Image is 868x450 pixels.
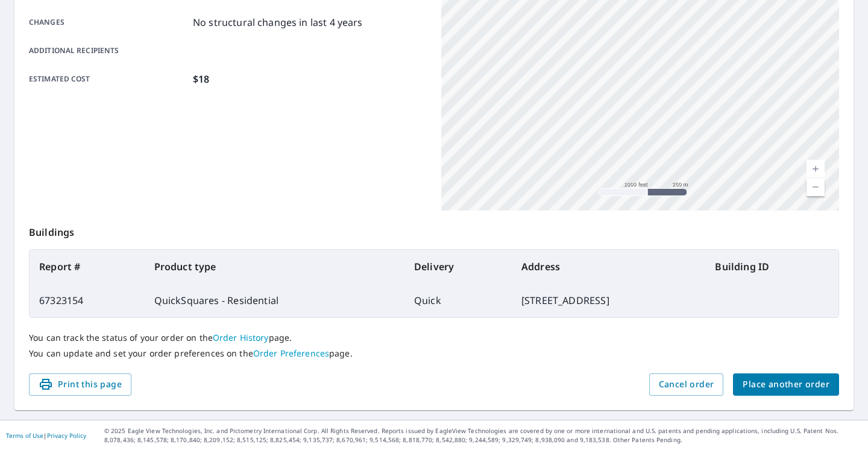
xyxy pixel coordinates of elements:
p: No structural changes in last 4 years [193,15,363,30]
a: Current Level 15, Zoom Out [807,178,825,196]
a: Order Preferences [253,347,329,359]
td: QuickSquares - Residential [145,284,404,317]
a: Current Level 15, Zoom In [807,160,825,178]
p: Estimated cost [29,72,188,86]
p: $18 [193,72,209,86]
a: Order History [213,332,269,343]
th: Building ID [705,250,838,284]
p: Additional recipients [29,45,188,56]
button: Print this page [29,373,131,396]
span: Place another order [743,377,829,392]
span: Cancel order [659,377,714,392]
p: | [6,432,86,439]
a: Privacy Policy [47,431,86,440]
span: Print this page [39,377,122,392]
td: [STREET_ADDRESS] [512,284,706,317]
button: Place another order [733,373,839,396]
th: Product type [145,250,404,284]
a: Terms of Use [6,431,43,440]
button: Cancel order [649,373,724,396]
p: Buildings [29,211,839,249]
p: You can update and set your order preferences on the page. [29,348,839,359]
th: Delivery [404,250,512,284]
td: Quick [404,284,512,317]
p: © 2025 Eagle View Technologies, Inc. and Pictometry International Corp. All Rights Reserved. Repo... [104,426,862,445]
th: Address [512,250,706,284]
td: 67323154 [30,284,145,317]
p: You can track the status of your order on the page. [29,332,839,343]
p: Changes [29,15,188,30]
th: Report # [30,250,145,284]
